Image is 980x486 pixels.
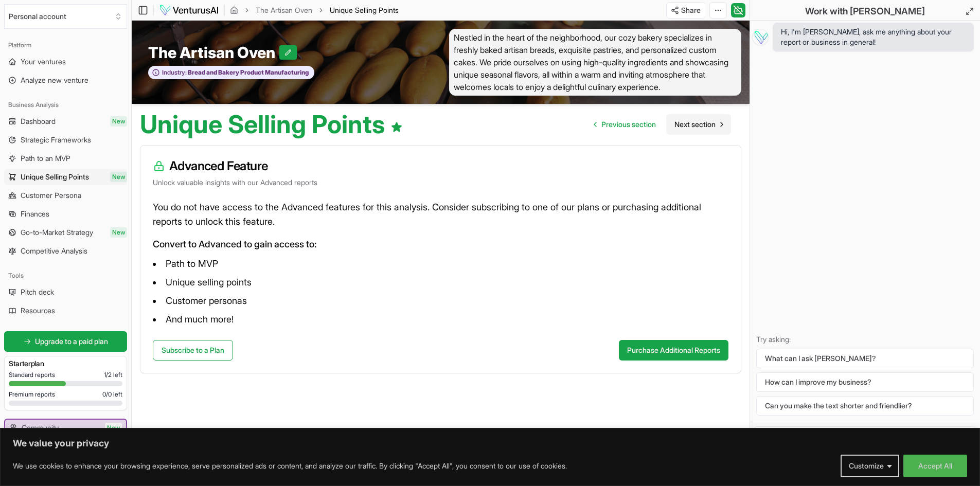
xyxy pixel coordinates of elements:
[21,116,56,127] span: Dashboard
[5,420,126,436] a: CommunityNew
[4,169,127,185] a: Unique Selling PointsNew
[666,114,731,135] a: Go to next page
[805,4,925,19] h2: Work with [PERSON_NAME]
[4,187,127,204] a: Customer Persona
[104,371,122,379] span: 1 / 2 left
[153,256,728,272] li: Path to MVP
[102,390,122,399] span: 0 / 0 left
[4,150,127,167] a: Path to an MVP
[756,334,974,345] p: Try asking:
[781,27,966,47] span: Hi, I'm [PERSON_NAME], ask me anything about your report or business in general!
[22,423,59,433] span: Community
[153,237,728,251] p: Convert to Advanced to gain access to:
[35,336,108,347] span: Upgrade to a paid plan
[330,5,399,15] span: Unique Selling Points
[110,116,127,127] span: New
[903,455,967,477] button: Accept All
[21,153,70,164] span: Path to an MVP
[756,372,974,392] button: How can I improve my business?
[148,66,314,80] button: Industry:Bread and Bakery Product Manufacturing
[9,358,122,369] h3: Starter plan
[619,340,728,361] button: Purchase Additional Reports
[21,287,54,297] span: Pitch deck
[148,43,279,62] span: The Artisan Oven
[13,437,967,449] p: We value your privacy
[153,177,728,188] p: Unlock valuable insights with our Advanced reports
[4,97,127,113] div: Business Analysis
[21,75,88,85] span: Analyze new venture
[153,340,233,361] a: Subscribe to a Plan
[666,2,705,19] button: Share
[4,113,127,130] a: DashboardNew
[105,423,122,433] span: New
[9,390,55,399] span: Premium reports
[21,209,49,219] span: Finances
[4,4,127,29] button: Select an organization
[21,57,66,67] span: Your ventures
[21,246,87,256] span: Competitive Analysis
[153,311,728,328] li: And much more!
[140,112,403,137] h1: Unique Selling Points
[153,274,728,291] li: Unique selling points
[4,267,127,284] div: Tools
[841,455,899,477] button: Customize
[4,243,127,259] a: Competitive Analysis
[153,158,728,174] h3: Advanced Feature
[601,119,656,130] span: Previous section
[13,460,567,472] p: We use cookies to enhance your browsing experience, serve personalized ads or content, and analyz...
[4,206,127,222] a: Finances
[9,371,55,379] span: Standard reports
[756,349,974,368] button: What can I ask [PERSON_NAME]?
[110,227,127,238] span: New
[4,302,127,319] a: Resources
[187,68,309,77] span: Bread and Bakery Product Manufacturing
[110,172,127,182] span: New
[256,5,312,15] a: The Artisan Oven
[4,284,127,300] a: Pitch deck
[4,132,127,148] a: Strategic Frameworks
[230,5,399,15] nav: breadcrumb
[21,190,81,201] span: Customer Persona
[4,53,127,70] a: Your ventures
[674,119,716,130] span: Next section
[159,4,219,16] img: logo
[21,135,91,145] span: Strategic Frameworks
[586,114,731,135] nav: pagination
[21,172,89,182] span: Unique Selling Points
[162,68,187,77] span: Industry:
[4,72,127,88] a: Analyze new venture
[4,224,127,241] a: Go-to-Market StrategyNew
[4,331,127,352] a: Upgrade to a paid plan
[330,6,399,14] span: Unique Selling Points
[153,293,728,309] li: Customer personas
[586,114,664,135] a: Go to previous page
[21,227,93,238] span: Go-to-Market Strategy
[752,29,769,45] img: Vera
[4,37,127,53] div: Platform
[21,305,55,316] span: Resources
[681,5,701,15] span: Share
[153,200,728,229] p: You do not have access to the Advanced features for this analysis. Consider subscribing to one of...
[449,29,742,96] span: Nestled in the heart of the neighborhood, our cozy bakery specializes in freshly baked artisan br...
[756,396,974,416] button: Can you make the text shorter and friendlier?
